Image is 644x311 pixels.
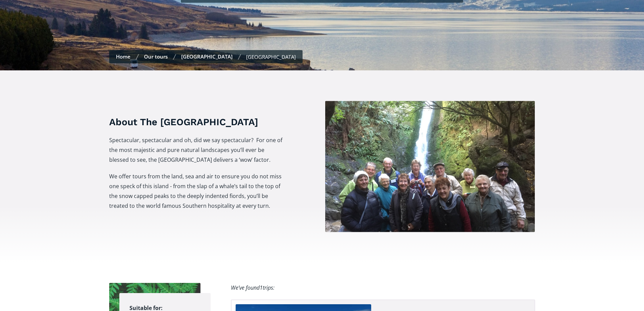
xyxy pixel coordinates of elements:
[144,53,168,60] a: Our tours
[109,115,283,129] h3: About The [GEOGRAPHIC_DATA]
[109,172,283,211] p: We offer tours from the land, sea and air to ensure you do not miss one speck of this island - fr...
[260,284,263,291] span: 1
[231,283,275,293] div: We’ve found trips:
[246,53,296,60] div: [GEOGRAPHIC_DATA]
[181,53,233,60] a: [GEOGRAPHIC_DATA]
[109,135,283,165] p: Spectacular, spectacular and oh, did we say spectacular? For one of the most majestic and pure na...
[325,101,535,232] img: Tourist enjoying a waterfall at Christchurch
[116,53,130,60] a: Home
[109,50,303,63] nav: breadcrumbs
